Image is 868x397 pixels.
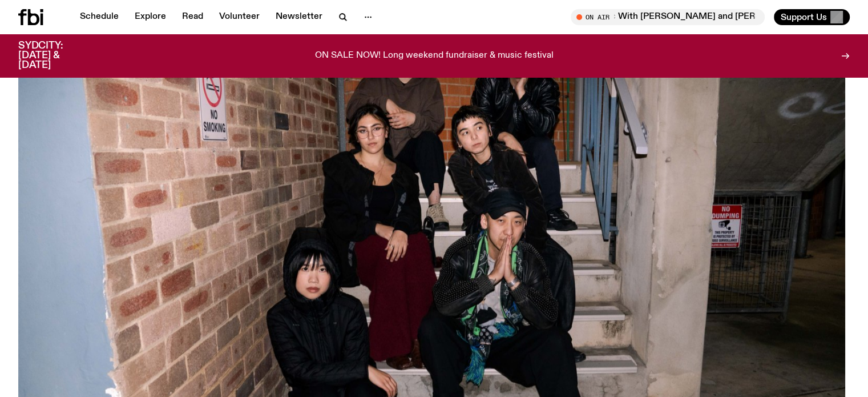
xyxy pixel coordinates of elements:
[269,9,329,25] a: Newsletter
[128,9,173,25] a: Explore
[73,9,126,25] a: Schedule
[571,9,765,25] button: On AirMosaic With [PERSON_NAME] and [PERSON_NAME]
[18,41,91,70] h3: SYDCITY: [DATE] & [DATE]
[175,9,210,25] a: Read
[781,12,827,22] span: Support Us
[315,51,554,61] p: ON SALE NOW! Long weekend fundraiser & music festival
[774,9,850,25] button: Support Us
[212,9,267,25] a: Volunteer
